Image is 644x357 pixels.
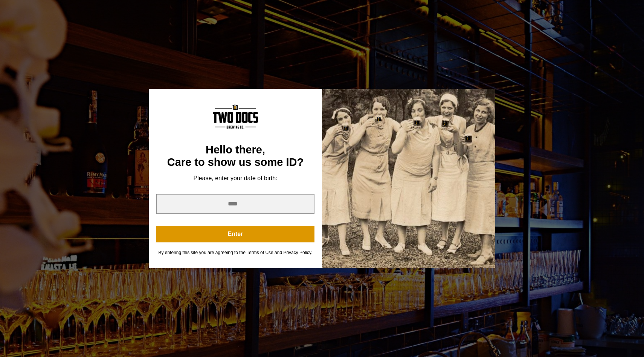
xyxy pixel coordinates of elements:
[156,226,314,242] button: Enter
[156,175,314,182] div: Please, enter your date of birth:
[156,194,314,214] input: year
[156,144,314,169] div: Hello there, Care to show us some ID?
[213,104,258,129] img: Content Logo
[156,250,314,256] div: By entering this site you are agreeing to the Terms of Use and Privacy Policy.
